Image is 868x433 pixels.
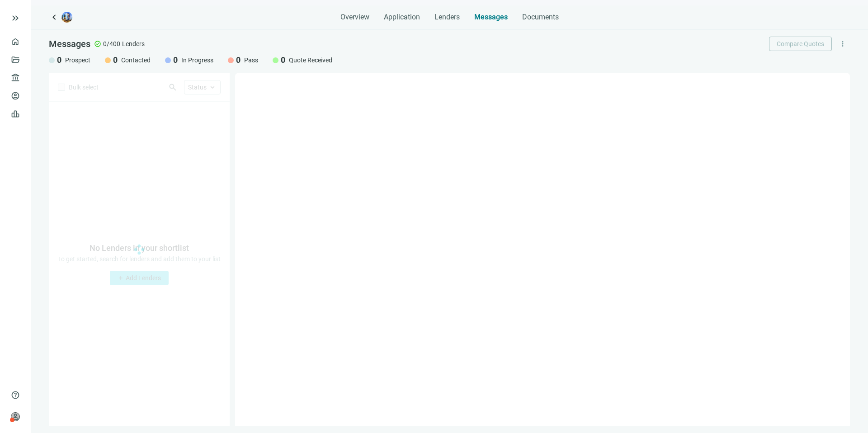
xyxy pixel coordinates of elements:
[65,56,90,65] span: Prospect
[244,56,258,65] span: Pass
[173,55,178,66] span: 0
[11,412,20,421] span: person
[474,13,508,21] span: Messages
[121,56,151,65] span: Contacted
[281,55,285,66] span: 0
[61,12,72,23] img: deal-logo
[113,55,118,66] span: 0
[11,73,17,82] span: account_balance
[839,40,847,48] span: more_vert
[384,13,420,22] span: Application
[49,12,60,23] a: keyboard_arrow_left
[57,55,61,66] span: 0
[522,13,559,22] span: Documents
[289,56,332,65] span: Quote Received
[434,13,460,22] span: Lenders
[103,39,120,48] span: 0/400
[49,38,90,49] span: Messages
[94,40,101,47] span: check_circle
[236,55,241,66] span: 0
[181,56,213,65] span: In Progress
[10,13,21,24] button: keyboard_double_arrow_right
[835,37,850,51] button: more_vert
[769,37,832,51] button: Compare Quotes
[11,391,20,400] span: help
[122,39,145,48] span: Lenders
[340,13,369,22] span: Overview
